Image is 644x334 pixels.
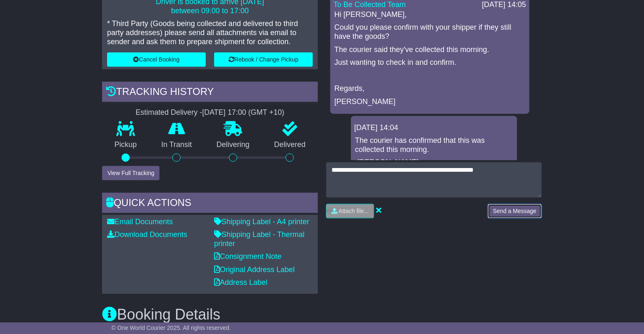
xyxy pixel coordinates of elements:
a: To Be Collected Team [334,0,406,9]
p: Delivering [204,140,262,149]
div: Quick Actions [102,193,318,215]
p: * Third Party (Goods being collected and delivered to third party addresses) please send all atta... [107,19,313,46]
p: Hi [PERSON_NAME], [334,10,525,19]
h3: Booking Details [102,306,542,323]
div: [DATE] 14:04 [354,123,514,133]
button: Cancel Booking [107,52,206,67]
a: Shipping Label - Thermal printer [214,230,305,248]
a: Original Address Label [214,265,295,274]
p: -[PERSON_NAME] [355,158,513,167]
a: Address Label [214,278,267,287]
div: [DATE] 17:00 (GMT +10) [202,108,284,117]
div: Tracking history [102,82,318,104]
p: Pickup [102,140,149,149]
p: In Transit [149,140,205,149]
a: Shipping Label - A4 printer [214,218,309,226]
p: The courier has confirmed that this was collected this morning. [355,136,513,154]
span: © One World Courier 2025. All rights reserved. [112,325,231,331]
p: Could you please confirm with your shipper if they still have the goods? [334,23,525,41]
a: Download Documents [107,230,187,239]
p: Regards, [334,84,525,93]
div: [DATE] 14:05 [482,0,526,9]
button: Send a Message [488,204,542,218]
button: View Full Tracking [102,166,160,180]
p: The courier said they've collected this morning. [334,45,525,54]
button: Rebook / Change Pickup [214,52,313,67]
p: Just wanting to check in and confirm. [334,58,525,67]
a: Email Documents [107,218,173,226]
a: Consignment Note [214,252,281,261]
p: Delivered [262,140,318,149]
div: Estimated Delivery - [102,108,318,117]
p: [PERSON_NAME] [334,97,525,107]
